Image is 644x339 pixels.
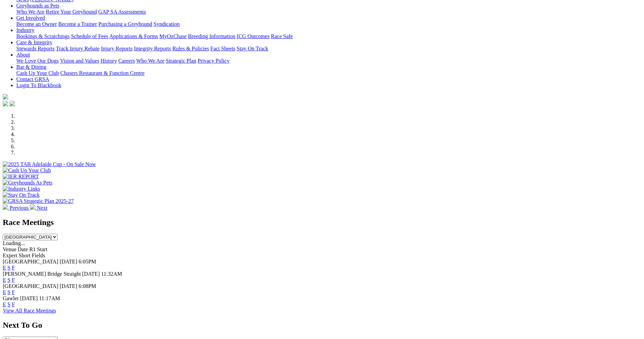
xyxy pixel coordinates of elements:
[3,186,40,192] img: Industry Links
[16,82,61,88] a: Login To Blackbook
[16,27,34,33] a: Industry
[3,277,6,283] a: E
[3,308,56,313] a: View All Race Meetings
[16,52,30,58] a: About
[134,46,171,51] a: Integrity Reports
[16,15,45,21] a: Get Involved
[16,3,59,9] a: Greyhounds as Pets
[7,277,11,283] a: S
[188,33,235,39] a: Breeding Information
[271,33,293,39] a: Race Safe
[82,271,100,277] span: [DATE]
[16,64,46,70] a: Bar & Dining
[16,9,45,15] a: Who We Are
[71,33,108,39] a: Schedule of Fees
[16,70,59,76] a: Cash Up Your Club
[12,289,15,295] a: F
[60,58,99,64] a: Vision and Values
[37,205,47,211] span: Next
[32,253,45,258] span: Fields
[3,161,96,167] img: 2025 TAB Adelaide Cup - On Sale Now
[16,9,641,15] div: Greyhounds as Pets
[3,321,641,330] h2: Next To Go
[3,259,58,264] span: [GEOGRAPHIC_DATA]
[39,295,60,301] span: 11:17AM
[172,46,209,51] a: Rules & Policies
[98,21,152,27] a: Purchasing a Greyhound
[60,283,77,289] span: [DATE]
[7,302,11,307] a: S
[3,283,58,289] span: [GEOGRAPHIC_DATA]
[7,289,11,295] a: S
[16,46,54,51] a: Stewards Reports
[12,265,15,271] a: F
[154,21,179,27] a: Syndication
[7,265,11,271] a: S
[16,33,69,39] a: Bookings & Scratchings
[3,271,81,277] span: [PERSON_NAME] Bridge Straight
[101,46,132,51] a: Injury Reports
[3,302,6,307] a: E
[3,101,8,106] img: facebook.svg
[3,240,25,246] span: Loading...
[98,9,146,15] a: GAP SA Assessments
[100,58,117,64] a: History
[18,246,28,252] span: Date
[58,21,97,27] a: Become a Trainer
[79,259,96,264] span: 6:05PM
[16,46,641,52] div: Care & Integrity
[3,246,16,252] span: Venue
[3,289,6,295] a: E
[10,101,15,106] img: twitter.svg
[237,33,269,39] a: ICG Outcomes
[16,21,641,27] div: Get Involved
[16,76,49,82] a: Contact GRSA
[16,39,52,45] a: Care & Integrity
[101,271,122,277] span: 11:32AM
[136,58,164,64] a: Who We Are
[166,58,196,64] a: Strategic Plan
[10,205,29,211] span: Previous
[30,204,35,210] img: chevron-right-pager-white.svg
[237,46,268,51] a: Stay On Track
[16,58,641,64] div: About
[3,94,8,99] img: logo-grsa-white.png
[3,218,641,227] h2: Race Meetings
[29,246,47,252] span: R1 Start
[16,33,641,39] div: Industry
[19,253,31,258] span: Short
[12,277,15,283] a: F
[3,180,52,186] img: Greyhounds As Pets
[16,70,641,76] div: Bar & Dining
[159,33,187,39] a: MyOzChase
[79,283,96,289] span: 6:08PM
[46,9,97,15] a: Retire Your Greyhound
[109,33,158,39] a: Applications & Forms
[3,295,19,301] span: Gawler
[56,46,99,51] a: Track Injury Rebate
[198,58,230,64] a: Privacy Policy
[3,198,74,204] img: GRSA Strategic Plan 2025-27
[60,259,77,264] span: [DATE]
[20,295,38,301] span: [DATE]
[3,192,40,198] img: Stay On Track
[3,253,17,258] span: Expert
[3,204,8,210] img: chevron-left-pager-white.svg
[60,70,144,76] a: Chasers Restaurant & Function Centre
[3,265,6,271] a: E
[12,302,15,307] a: F
[210,46,235,51] a: Fact Sheets
[16,58,59,64] a: We Love Our Dogs
[3,167,51,174] img: Cash Up Your Club
[3,174,39,180] img: IER REPORT
[30,205,47,211] a: Next
[3,205,30,211] a: Previous
[118,58,135,64] a: Careers
[16,21,57,27] a: Become an Owner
